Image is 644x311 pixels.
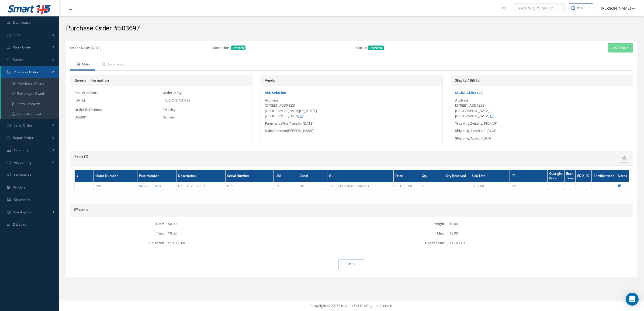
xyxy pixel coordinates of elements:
span: KPIs [14,33,20,37]
a: Back [338,260,365,269]
th: Qty Received [444,170,470,182]
input: Search WO, PO, SO, RO [514,4,565,13]
h2: Purchase Order #503697 [66,25,637,33]
label: Tax: [70,231,164,235]
span: Work Order [13,45,32,50]
div: [PERSON_NAME] [261,128,443,134]
a: Exchanges Owed [1,89,59,99]
th: Sub Total [470,170,510,182]
td: 1200 | Inventory - rotables [327,182,394,190]
label: Status: [356,45,367,51]
th: UM [274,170,298,182]
button: [PERSON_NAME] [596,3,635,13]
td: $13,000.00 [394,182,420,190]
span: Vendors [13,185,26,190]
th: Exch Time [565,170,576,182]
span: Employees [14,210,31,214]
a: Documents [95,59,130,71]
th: Description [176,170,226,182]
div: Open Intercom Messenger [626,293,639,306]
label: Disc: [70,222,164,226]
button: Actions [608,43,633,53]
a: Parts Research [1,99,59,109]
th: PT [510,170,547,182]
span: Repair Order [13,135,34,140]
td: NE [298,182,327,190]
span: Sales Person: [265,128,287,133]
h5: General Information [74,78,248,83]
label: Freight: [352,222,445,226]
th: Qty [420,170,444,182]
label: Address [265,98,278,102]
th: Outright Price [547,170,564,182]
a: Purchase Orders [1,78,59,89]
label: Sub Total: [70,241,164,245]
div: [PERSON_NAME] [162,98,248,103]
label: Order Reference: [74,107,103,113]
span: Inventory [14,148,29,152]
th: GL [327,170,394,182]
label: Order Date: [70,45,90,51]
span: Quotes [12,57,24,62]
div: $0.00 [445,221,633,227]
td: 1 [444,182,470,190]
th: EDD [576,170,592,182]
span: Purchase Order [14,70,39,74]
th: Part Number [137,170,176,182]
label: Required Date [74,90,98,96]
th: Serial Number [226,170,274,182]
th: Order Number [94,170,137,182]
span: Accounting [14,160,32,165]
div: $0.00 [164,231,352,236]
td: N/A [94,182,137,190]
button: New [569,4,593,13]
td: N/A [226,182,274,190]
td: - [592,182,616,190]
div: $0.00 [445,231,633,236]
h5: Parts (1) [74,154,535,159]
a: MABA AERO LLC [455,90,483,95]
h5: Ship to / Bill to [455,78,629,83]
a: Purchase Order [1,66,59,78]
a: Items Received [1,109,59,119]
label: Condition: [213,45,230,51]
h5: Vendor [265,78,439,83]
th: Notes [616,170,629,182]
a: Main [70,59,95,71]
div: Copyright © 2025 Smart 145 LLC. All rights reserved. [65,303,639,309]
span: $13,000.00 [449,240,466,245]
span: Dashboard [13,20,31,25]
a: 84327-50-XXXX [139,184,161,188]
div: $0.00 [164,221,352,227]
td: $13,000.00 [470,182,510,190]
td: 1 [420,182,444,190]
span: $13,000.00 [168,240,185,245]
div: New [577,6,583,11]
span: Sales Order [14,123,32,128]
label: Priority [162,107,175,113]
span: PICK UP [484,121,497,126]
div: OC8981 [74,115,160,120]
span: Customers [14,173,31,177]
div: PICK UP [451,128,633,134]
label: Order Total: [352,241,445,245]
span: Received [368,46,384,50]
label: Ordered By [162,90,182,96]
span: Payment: [265,121,281,126]
span: Tracking Details: [455,121,483,126]
td: EA [274,182,298,190]
div: [STREET_ADDRESS] [GEOGRAPHIC_DATA][US_STATE] [GEOGRAPHIC_DATA] [265,103,439,119]
span: Shipping Account: [455,136,485,141]
div: N/A [451,136,633,141]
div: [DATE] [74,98,160,103]
td: FREEFLIGHT 1203C [176,182,226,190]
a: VSE Aviation [265,90,286,95]
span: [DATE] [91,45,101,50]
th: Price [394,170,420,182]
th: Certifications [592,170,616,182]
div: [STREET_ADDRESS] [GEOGRAPHIC_DATA] [GEOGRAPHIC_DATA] [455,103,629,119]
td: 1 [75,182,94,190]
div: Wire Transfer [DATE] [261,121,443,126]
label: Address [455,98,469,102]
h5: Totals [74,208,629,212]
